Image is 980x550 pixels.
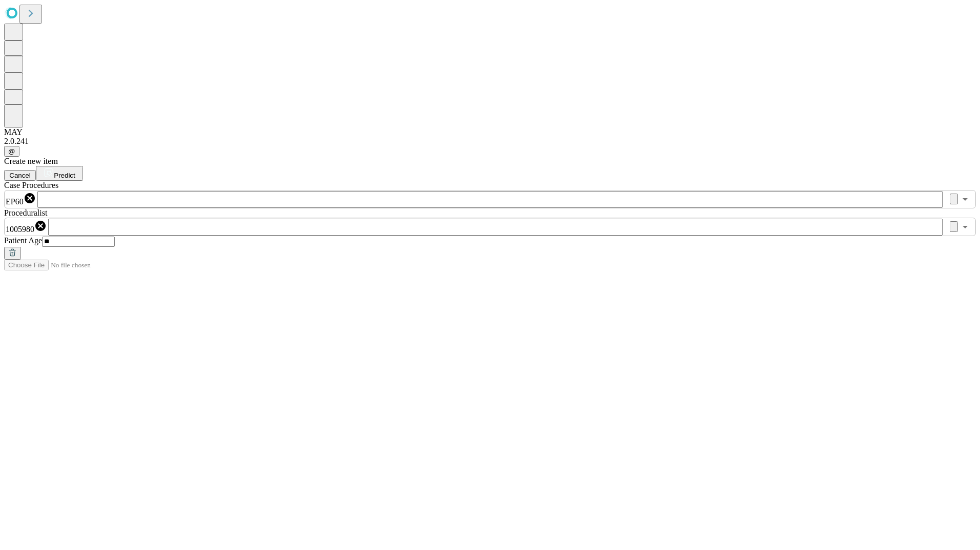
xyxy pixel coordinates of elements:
[4,157,58,165] span: Create new item
[958,192,972,206] button: Open
[9,172,31,179] span: Cancel
[4,137,976,146] div: 2.0.241
[8,147,15,155] span: @
[4,128,976,137] div: MAY
[6,225,34,234] span: 1005980
[4,208,47,217] span: Proceduralist
[6,220,47,234] div: 1005980
[6,197,24,206] span: EP60
[958,220,972,234] button: Open
[4,146,19,157] button: @
[36,166,83,181] button: Predict
[6,192,36,206] div: EP60
[54,172,75,179] span: Predict
[4,236,42,245] span: Patient Age
[4,170,36,181] button: Cancel
[4,181,58,189] span: Scheduled Procedure
[950,194,958,204] button: Clear
[950,221,958,232] button: Clear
